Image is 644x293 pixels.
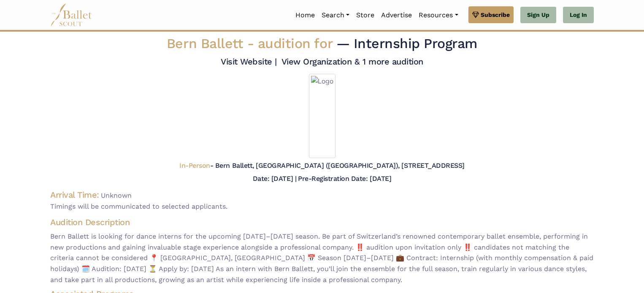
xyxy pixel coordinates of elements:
[179,161,210,169] span: In-Person
[415,6,461,24] a: Resources
[50,190,99,200] h4: Arrival Time:
[221,56,277,67] a: Visit Website |
[258,35,332,51] span: audition for
[472,10,479,19] img: gem.svg
[50,217,594,228] h4: Audition Description
[50,231,594,285] span: Bern Ballett is looking for dance interns for the upcoming [DATE]–[DATE] season. Be part of Switz...
[318,6,353,24] a: Search
[563,7,594,24] a: Log In
[378,6,415,24] a: Advertise
[179,161,465,170] h5: - Bern Ballett, [GEOGRAPHIC_DATA] ([GEOGRAPHIC_DATA]), [STREET_ADDRESS]
[292,6,318,24] a: Home
[253,175,296,183] h5: Date: [DATE] |
[520,7,556,24] a: Sign Up
[336,35,477,51] span: — Internship Program
[298,175,391,183] h5: Pre-Registration Date: [DATE]
[353,6,378,24] a: Store
[481,10,510,19] span: Subscribe
[309,74,336,158] img: Logo
[468,6,514,23] a: Subscribe
[50,201,594,212] span: Timings will be communicated to selected applicants.
[167,35,336,51] span: Bern Ballett -
[101,191,132,199] span: Unknown
[281,56,423,67] a: View Organization & 1 more audition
